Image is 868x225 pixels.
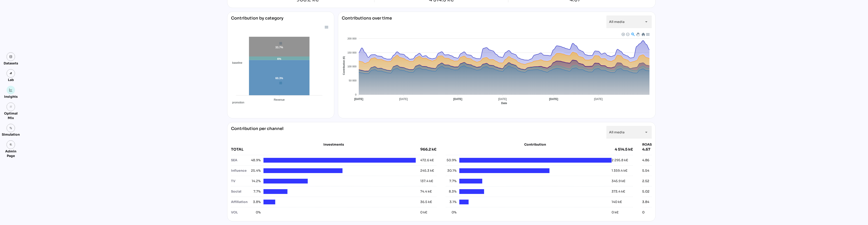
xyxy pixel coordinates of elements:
div: TOTAL [231,147,420,152]
div: Affiliation [231,200,250,204]
div: 966.2 k€ [420,147,436,152]
img: settings.svg [9,127,12,130]
div: 137.4 k€ [420,179,433,183]
div: Social [231,189,250,194]
div: 245.3 k€ [420,168,434,173]
div: 5.02 [642,189,649,194]
div: 0 [642,210,644,215]
div: Zoom In [621,32,625,36]
i: arrow_drop_down [644,19,649,24]
span: promotion [229,101,244,104]
span: 7.7% [446,179,457,183]
div: Selection Zoom [631,32,634,36]
tspan: 50 000 [349,79,357,82]
div: Insights [4,94,18,99]
div: Lab [6,78,16,82]
div: 74.4 k€ [420,189,432,194]
div: 1 359.4 k€ [612,168,627,173]
div: Reset Zoom [641,32,645,36]
span: baseline [229,61,242,64]
tspan: [DATE] [453,98,462,101]
span: 30.1% [446,168,457,173]
span: All media [609,20,625,24]
tspan: 0 [355,93,356,96]
i: grain [9,105,12,108]
div: 2 295.8 k€ [612,158,628,163]
div: SEA [231,158,250,163]
div: 373.4 k€ [612,189,625,194]
tspan: [DATE] [498,98,507,101]
i: arrow_drop_down [644,130,649,135]
span: 3.8% [250,200,261,204]
span: 50.9% [446,158,457,163]
span: 0% [250,210,261,215]
div: 140 k€ [612,200,622,204]
tspan: [DATE] [594,98,602,101]
div: Contribution by category [231,15,330,24]
div: Investments [231,142,437,147]
img: graph.svg [9,88,12,92]
div: 2.52 [642,179,649,183]
div: Contributions over time [342,15,392,28]
div: 4.67 [642,147,652,152]
tspan: 200 000 [347,37,357,40]
div: 36.5 k€ [420,200,432,204]
span: 25.4% [250,168,261,173]
div: Panning [636,33,639,35]
div: 0 k€ [612,210,619,215]
text: Contribution (€) [342,56,345,75]
img: lab.svg [9,72,12,75]
text: Date [501,102,507,105]
span: 14.2% [250,179,261,183]
tspan: 100 000 [347,65,357,68]
div: Menu [645,32,649,36]
div: 4.86 [642,158,649,163]
img: data.svg [9,55,12,58]
span: 7.7% [250,189,261,194]
div: 3.84 [642,200,649,204]
div: 5.54 [642,168,649,173]
div: 0 k€ [420,210,427,215]
div: Datasets [4,61,18,66]
div: TV [231,179,250,183]
div: Simulation [2,132,20,137]
tspan: [DATE] [399,98,408,101]
div: 4 514.5 k€ [615,147,633,152]
div: Influence [231,168,250,173]
div: 345.9 k€ [612,179,625,183]
span: 8.3% [446,189,457,194]
div: Contribution per channel [231,126,283,139]
div: Optimal Mix [2,111,20,120]
span: 3.1% [446,200,457,204]
div: Menu [324,25,328,29]
i: admin_panel_settings [9,143,12,146]
span: 48.9% [250,158,261,163]
div: 472.6 k€ [420,158,434,163]
tspan: Revenue [274,98,285,101]
div: ROAS [642,142,652,147]
div: Zoom Out [626,32,629,36]
div: Admin Page [2,149,20,158]
div: VOL [231,210,250,215]
tspan: [DATE] [354,98,363,101]
div: Contribution [457,142,613,147]
tspan: 150 000 [347,51,357,54]
span: All media [609,130,625,134]
tspan: [DATE] [549,98,558,101]
span: 0% [446,210,457,215]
